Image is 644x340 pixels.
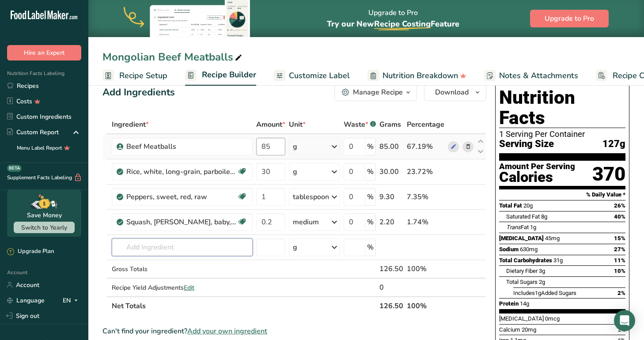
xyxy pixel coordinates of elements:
div: Squash, [PERSON_NAME], baby, raw [126,217,237,227]
span: Download [435,87,469,98]
span: 630mg [520,246,538,253]
button: Manage Recipe [334,83,417,101]
span: Dietary Fiber [506,268,538,274]
span: 2% [617,290,625,296]
a: Customize Label [274,66,350,86]
span: Amount [256,119,285,130]
i: Trans [506,224,521,230]
th: 100% [405,296,446,315]
div: Manage Recipe [353,87,403,98]
span: Sodium [499,246,519,253]
span: Total Carbohydrates [499,257,552,264]
th: Net Totals [110,296,378,315]
section: % Daily Value * [499,189,625,200]
span: Total Sugars [506,279,538,285]
button: Hire an Expert [7,45,81,60]
div: BETA [7,165,22,172]
span: 2g [539,279,545,285]
span: 26% [614,202,625,209]
div: 100% [407,264,444,274]
span: Unit [289,119,306,130]
span: 0mcg [545,315,560,322]
div: 1 Serving Per Container [499,130,625,139]
a: Notes & Attachments [484,66,578,86]
span: Percentage [407,119,444,130]
div: Recipe Yield Adjustments [112,283,253,292]
a: Nutrition Breakdown [367,66,466,86]
span: 20g [523,202,533,209]
h1: Nutrition Facts [499,87,625,128]
span: 1g [535,290,541,296]
div: Mongolian Beef Meatballs [102,49,244,65]
div: 7.35% [407,192,444,202]
span: 127g [602,139,625,150]
div: Can't find your ingredient? [102,326,486,336]
span: 10% [614,268,625,274]
span: Fat [506,224,529,230]
span: 11% [614,257,625,264]
a: Recipe Builder [185,65,256,86]
span: Recipe Costing [374,19,431,29]
input: Add Ingredient [112,238,253,256]
span: Upgrade to Pro [545,13,594,24]
div: Upgrade Plan [7,247,54,256]
span: Recipe Builder [202,69,256,81]
div: medium [293,217,319,227]
span: 31g [553,257,563,264]
div: Open Intercom Messenger [614,310,635,331]
span: 14g [520,300,529,307]
div: Calories [499,171,575,184]
div: 0 [379,282,403,293]
div: tablespoon [293,192,329,202]
span: [MEDICAL_DATA] [499,315,544,322]
span: 27% [614,246,625,253]
span: Saturated Fat [506,213,540,220]
div: Amount Per Serving [499,162,575,171]
span: Edit [184,283,194,292]
span: Grams [379,119,401,130]
span: Nutrition Breakdown [383,70,458,82]
div: 1.74% [407,217,444,227]
div: Waste [344,119,376,130]
div: 23.72% [407,166,444,177]
span: Add your own ingredient [187,326,267,336]
div: g [293,242,297,253]
div: Beef Meatballs [126,141,237,152]
div: Rice, white, long-grain, parboiled, enriched, dry [126,166,237,177]
button: Download [424,83,486,101]
div: Custom Report [7,128,59,137]
a: Recipe Setup [102,66,167,86]
div: 67.19% [407,141,444,152]
span: 8g [541,213,547,220]
div: 126.50 [379,264,403,274]
span: 40% [614,213,625,220]
div: Gross Totals [112,264,253,274]
span: Ingredient [112,119,149,130]
span: Recipe Setup [119,70,167,82]
div: Add Ingredients [102,85,175,100]
div: 30.00 [379,166,403,177]
div: 9.30 [379,192,403,202]
button: Upgrade to Pro [530,10,609,27]
div: 2.20 [379,217,403,227]
span: 45mg [545,235,560,242]
div: 85.00 [379,141,403,152]
div: g [293,141,297,152]
span: [MEDICAL_DATA] [499,235,544,242]
span: Switch to Yearly [21,223,67,232]
th: 126.50 [378,296,405,315]
div: Peppers, sweet, red, raw [126,192,237,202]
span: 20mg [522,326,536,333]
span: Try our New Feature [327,19,459,29]
span: Serving Size [499,139,554,150]
span: Total Fat [499,202,522,209]
span: 15% [614,235,625,242]
span: 3g [539,268,545,274]
div: EN [63,295,81,306]
span: Calcium [499,326,520,333]
div: Save Money [27,211,62,220]
div: Upgrade to Pro [327,0,459,37]
div: g [293,166,297,177]
span: 1g [530,224,536,230]
span: Customize Label [289,70,350,82]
